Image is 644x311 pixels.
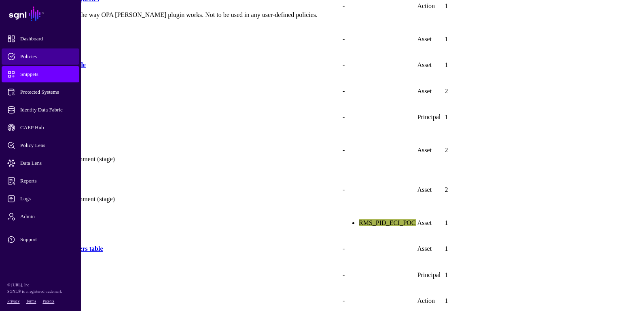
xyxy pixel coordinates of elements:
td: - [342,236,416,262]
a: Data Lens [2,155,79,171]
td: Asset [417,236,444,262]
div: 2 [445,186,493,193]
td: Asset [417,210,444,236]
div: 1 [445,271,493,279]
span: CAEP Hub [7,124,87,132]
a: Reports [2,173,79,189]
td: - [342,263,416,288]
div: 1 [445,36,493,43]
p: © [URL], Inc [7,282,74,288]
span: Admin [7,212,87,221]
td: Asset [417,26,444,52]
span: Logs [7,195,87,203]
span: Identity Data Fabric [7,106,87,114]
td: - [342,170,416,210]
span: Policies [7,53,87,61]
td: - [342,105,416,130]
span: RMS_PID_ECI_POC [359,219,415,226]
td: Asset [417,170,444,210]
p: Access to app1 in any environment (stage) [4,155,341,163]
span: Protected Systems [7,88,87,96]
a: SGNL [5,5,76,23]
a: Any Column In Orders Table [4,61,86,68]
a: Privacy [7,299,20,303]
a: Identity Data Fabric [2,102,79,118]
a: Logs [2,191,79,207]
div: 2 [445,88,493,95]
span: Reports [7,177,87,185]
td: - [342,53,416,78]
p: This is necessary because of the way OPA [PERSON_NAME] plugin works. Not to be used in any user-d... [4,11,341,19]
p: Access to app2 in any environment (stage) [4,195,341,203]
p: SGNL® is a registered trademark [7,288,74,295]
span: Support [7,235,87,244]
div: 1 [445,113,493,121]
div: 1 [445,219,493,227]
a: CAEP Hub [2,120,79,136]
a: Admin [2,208,79,225]
a: Dashboard [2,31,79,47]
td: Asset [417,130,444,170]
td: Principal [417,105,444,130]
span: Snippets [7,70,87,78]
td: Asset [417,53,444,78]
div: 2 [445,147,493,154]
td: - [342,26,416,52]
a: Protected Systems [2,84,79,100]
a: Snippets [2,66,79,82]
td: - [342,130,416,170]
a: Terms [26,299,36,303]
div: 1 [445,61,493,69]
div: 1 [445,245,493,252]
td: Principal [417,263,444,288]
a: Policy Lens [2,137,79,153]
td: - [342,78,416,104]
td: Asset [417,78,444,104]
span: Dashboard [7,35,87,43]
div: 1 [445,2,493,10]
a: Policies [2,48,79,65]
span: Policy Lens [7,141,87,149]
span: Data Lens [7,159,87,167]
div: 1 [445,297,493,305]
a: Patents [42,299,54,303]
